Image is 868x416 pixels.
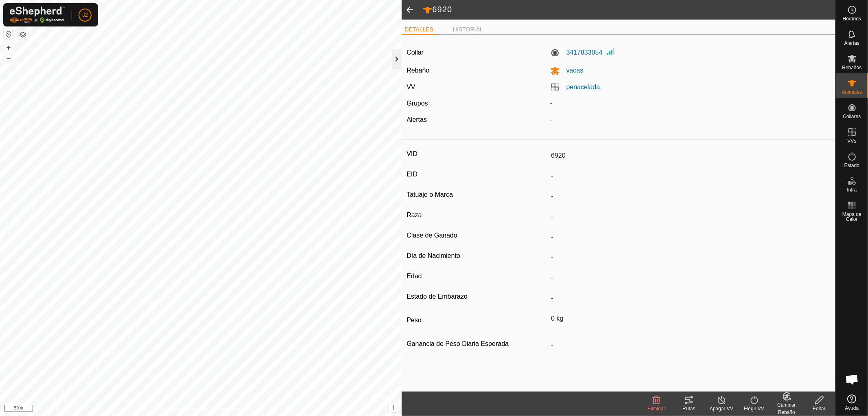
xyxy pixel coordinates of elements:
label: VV [407,84,415,90]
a: Ayuda [836,391,868,414]
button: + [4,43,13,53]
span: i [392,404,394,411]
button: Capas del Mapa [18,30,28,40]
span: Horarios [843,16,861,21]
span: Infra [847,187,857,192]
img: Intensidad de Señal [606,46,616,56]
span: Mapa de Calor [838,212,866,222]
div: Cambiar Rebaño [770,401,803,416]
li: HISTORIAL [450,25,486,34]
span: J2 [82,11,88,19]
span: Animales [842,90,862,95]
label: Grupos [407,100,428,107]
img: Logo Gallagher [10,7,65,23]
label: Rebaño [407,67,429,74]
button: i [389,403,398,412]
label: EID [407,169,548,180]
div: Chat abierto [840,367,864,392]
span: Ayuda [845,406,859,411]
label: Edad [407,271,548,282]
span: vacas [560,67,584,74]
li: DETALLES [402,25,437,35]
button: Restablecer Mapa [4,29,13,39]
span: Rebaños [842,65,861,70]
div: Apagar VV [705,405,738,412]
label: Peso [407,312,548,329]
label: Día de Nacimiento [407,251,548,261]
span: Estado [844,163,859,168]
span: Collares [843,114,861,119]
span: VVs [847,139,856,143]
a: penacelada [566,84,600,90]
label: Estado de Embarazo [407,291,548,302]
label: Clase de Ganado [407,230,548,241]
div: Editar [803,405,835,412]
h2: 6920 [423,4,836,15]
div: Elegir VV [738,405,770,412]
label: Tatuaje o Marca [407,189,548,200]
label: 3417833054 [550,48,603,57]
span: Eliminar [647,406,665,412]
label: Raza [407,210,548,220]
a: Contáctenos [215,405,243,413]
div: - [547,99,834,108]
label: Alertas [407,116,427,123]
span: Alertas [844,41,859,46]
button: – [4,53,13,63]
label: VID [407,149,548,159]
label: Ganancia de Peso Diaria Esperada [407,339,548,349]
a: Política de Privacidad [159,405,206,413]
label: Collar [407,48,424,57]
div: Rutas [673,405,705,412]
div: - [547,115,834,125]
